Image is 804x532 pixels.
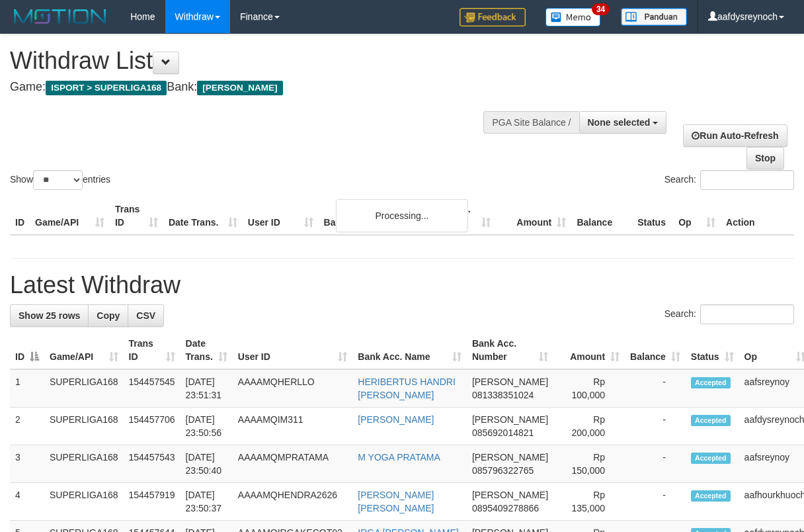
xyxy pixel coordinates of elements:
th: Date Trans. [163,197,243,235]
td: [DATE] 23:51:31 [181,369,233,408]
th: Date Trans.: activate to sort column ascending [181,332,233,369]
a: Run Auto-Refresh [683,124,787,147]
label: Show entries [10,170,110,190]
a: CSV [128,304,164,327]
td: - [625,445,686,483]
td: AAAAMQIM311 [233,408,352,445]
td: AAAAMQHERLLO [233,369,352,408]
a: HERIBERTUS HANDRI [PERSON_NAME] [358,377,456,400]
th: Game/API [30,197,110,235]
th: Trans ID [110,197,163,235]
span: Accepted [691,415,731,426]
span: Accepted [691,490,731,502]
select: Showentries [33,170,83,190]
span: [PERSON_NAME] [472,377,548,387]
input: Search: [700,170,794,190]
div: PGA Site Balance / [483,111,579,134]
th: Bank Acc. Name: activate to sort column ascending [352,332,467,369]
span: [PERSON_NAME] [472,490,548,500]
td: 2 [10,408,44,445]
th: User ID: activate to sort column ascending [233,332,352,369]
th: Bank Acc. Number [421,197,496,235]
span: [PERSON_NAME] [472,452,548,463]
th: Action [721,197,794,235]
span: Copy 081338351024 to clipboard [472,390,534,400]
td: [DATE] 23:50:40 [181,445,233,483]
span: ISPORT > SUPERLIGA168 [46,81,167,95]
td: Rp 100,000 [553,369,625,408]
img: Button%20Memo.svg [545,8,601,26]
span: Copy 085796322765 to clipboard [472,465,534,476]
h1: Latest Withdraw [10,272,794,298]
th: Bank Acc. Name [319,197,421,235]
td: 154457545 [124,369,181,408]
td: Rp 135,000 [553,483,625,521]
td: 154457919 [124,483,181,521]
th: ID [10,197,30,235]
label: Search: [664,170,794,190]
a: Stop [746,147,784,169]
input: Search: [700,304,794,324]
a: [PERSON_NAME] [358,414,434,425]
img: Feedback.jpg [460,8,526,26]
span: CSV [136,310,155,321]
span: Show 25 rows [19,310,80,321]
th: Amount: activate to sort column ascending [553,332,625,369]
td: Rp 200,000 [553,408,625,445]
span: Copy 0895409278866 to clipboard [472,503,539,513]
th: Bank Acc. Number: activate to sort column ascending [467,332,553,369]
span: Copy 085692014821 to clipboard [472,427,534,438]
td: SUPERLIGA168 [44,369,124,408]
th: Trans ID: activate to sort column ascending [124,332,181,369]
td: 1 [10,369,44,408]
div: Processing... [336,199,468,232]
td: - [625,369,686,408]
a: Show 25 rows [10,304,89,327]
td: 154457706 [124,408,181,445]
span: [PERSON_NAME] [197,81,282,95]
span: [PERSON_NAME] [472,414,548,425]
td: [DATE] 23:50:56 [181,408,233,445]
a: [PERSON_NAME] [PERSON_NAME] [358,490,434,513]
th: Amount [496,197,571,235]
td: AAAAMQMPRATAMA [233,445,352,483]
img: MOTION_logo.png [10,7,110,26]
img: panduan.png [621,8,687,26]
span: Accepted [691,377,731,388]
td: Rp 150,000 [553,445,625,483]
a: M YOGA PRATAMA [358,452,440,463]
button: None selected [579,111,667,134]
th: Status [632,197,673,235]
td: 3 [10,445,44,483]
th: Status: activate to sort column ascending [686,332,739,369]
th: Op [673,197,721,235]
th: ID: activate to sort column descending [10,332,44,369]
td: 4 [10,483,44,521]
td: SUPERLIGA168 [44,483,124,521]
h1: Withdraw List [10,48,523,74]
td: SUPERLIGA168 [44,408,124,445]
h4: Game: Bank: [10,81,523,94]
td: [DATE] 23:50:37 [181,483,233,521]
th: Balance [571,197,632,235]
a: Copy [88,304,128,327]
label: Search: [664,304,794,324]
td: - [625,483,686,521]
td: AAAAMQHENDRA2626 [233,483,352,521]
span: Accepted [691,453,731,464]
span: 34 [592,3,610,15]
th: Game/API: activate to sort column ascending [44,332,124,369]
th: User ID [243,197,319,235]
td: 154457543 [124,445,181,483]
th: Balance: activate to sort column ascending [625,332,686,369]
td: - [625,408,686,445]
td: SUPERLIGA168 [44,445,124,483]
span: None selected [588,117,651,128]
span: Copy [97,310,120,321]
